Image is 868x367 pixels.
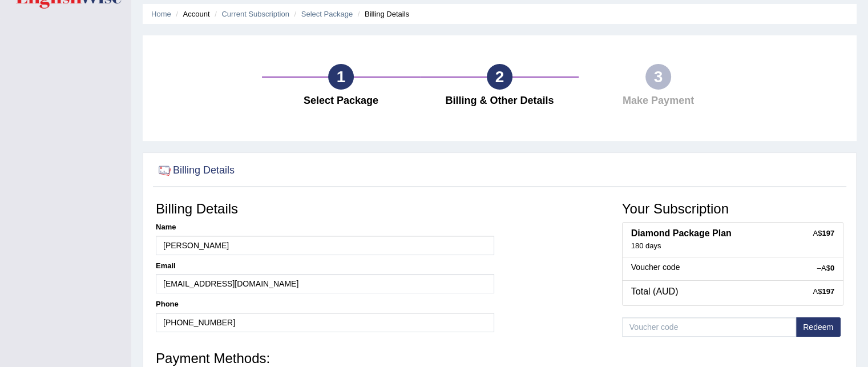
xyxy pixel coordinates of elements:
[631,228,732,238] b: Diamond Package Plan
[622,317,796,337] input: Voucher code
[817,263,834,273] div: –A$
[622,201,843,216] h3: Your Subscription
[631,287,834,297] h4: Total (AUD)
[156,351,843,366] h3: Payment Methods:
[822,287,834,296] strong: 197
[796,317,841,337] button: Redeem
[830,264,834,272] strong: 0
[268,95,415,107] h4: Select Package
[156,162,235,179] h2: Billing Details
[156,201,494,216] h3: Billing Details
[173,9,209,19] li: Account
[355,9,409,19] li: Billing Details
[426,95,573,107] h4: Billing & Other Details
[156,261,176,271] label: Email
[631,241,834,251] div: 180 days
[221,10,289,18] a: Current Subscription
[328,64,354,90] div: 1
[813,287,834,297] div: A$
[487,64,512,90] div: 2
[156,299,179,309] label: Phone
[631,263,834,272] h5: Voucher code
[301,10,353,18] a: Select Package
[584,95,732,107] h4: Make Payment
[151,10,171,18] a: Home
[813,228,834,239] div: A$
[822,229,834,237] strong: 197
[156,222,176,232] label: Name
[645,64,671,90] div: 3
